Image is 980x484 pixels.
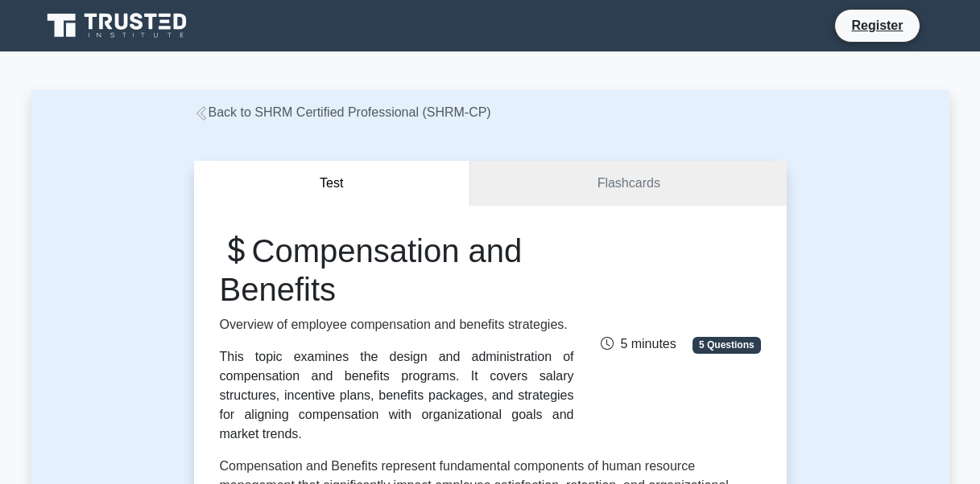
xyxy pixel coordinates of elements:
a: Register [841,15,912,35]
span: 5 minutes [601,337,676,351]
button: Test [194,161,471,207]
a: Back to SHRM Certified Professional (SHRM-CP) [194,105,491,119]
div: This topic examines the design and administration of compensation and benefits programs. It cover... [220,347,574,444]
h1: Compensation and Benefits [220,232,574,309]
a: Flashcards [470,161,786,207]
span: 5 Questions [693,337,760,353]
p: Overview of employee compensation and benefits strategies. [220,315,574,334]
